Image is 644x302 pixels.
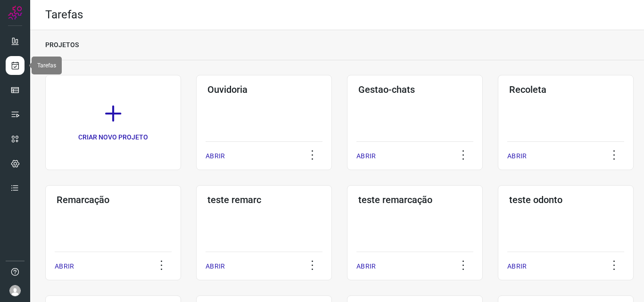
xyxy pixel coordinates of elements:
h3: Gestao-chats [358,84,471,95]
p: ABRIR [356,151,376,161]
p: PROJETOS [45,40,79,50]
h3: teste remarcação [358,194,471,205]
img: Logo [8,6,22,20]
p: CRIAR NOVO PROJETO [78,132,148,142]
p: ABRIR [356,261,376,271]
span: Tarefas [37,62,56,69]
p: ABRIR [507,261,527,271]
h3: Ouvidoria [207,84,321,95]
h3: Recoleta [509,84,622,95]
p: ABRIR [206,261,225,271]
p: ABRIR [206,151,225,161]
img: avatar-user-boy.jpg [9,285,21,296]
h3: Remarcação [57,194,170,205]
p: ABRIR [507,151,527,161]
h3: teste remarc [207,194,321,205]
h2: Tarefas [45,8,83,22]
h3: teste odonto [509,194,622,205]
p: ABRIR [55,261,74,271]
